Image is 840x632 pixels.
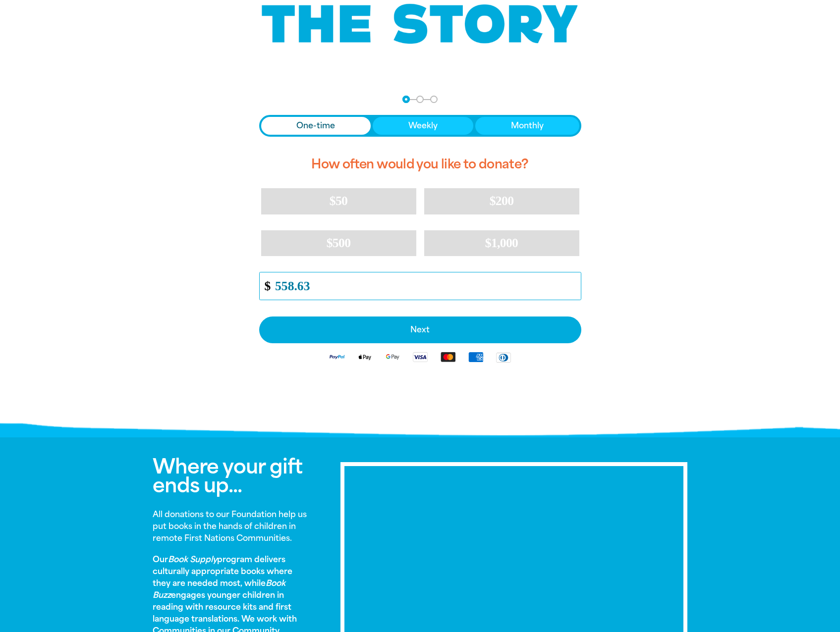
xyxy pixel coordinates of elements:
[485,236,518,250] span: $1,000
[430,96,438,103] button: Navigate to step 3 of 3 to enter your payment details
[270,326,570,334] span: Next
[323,351,351,363] img: Paypal logo
[490,194,514,208] span: $200
[153,579,285,600] em: Book Buzz
[168,555,217,564] em: Book Supply
[153,510,307,543] strong: All donations to our Foundation help us put books in the hands of children in remote First Nation...
[261,117,371,135] button: One-time
[373,117,473,135] button: Weekly
[379,351,406,363] img: Google Pay logo
[261,230,416,256] button: $500
[259,115,581,137] div: Donation frequency
[296,120,335,132] span: One-time
[153,455,302,497] span: Where your gift ends up...
[259,343,581,370] div: Available payment methods
[268,272,580,300] input: Enter custom amount
[261,188,416,214] button: $50
[511,120,544,132] span: Monthly
[424,188,579,214] button: $200
[406,351,434,363] img: Visa logo
[327,236,351,250] span: $500
[475,117,579,135] button: Monthly
[416,96,424,103] button: Navigate to step 2 of 3 to enter your details
[402,96,410,103] button: Navigate to step 1 of 3 to enter your donation amount
[330,194,347,208] span: $50
[351,351,379,363] img: Apple Pay logo
[424,230,579,256] button: $1,000
[462,351,490,363] img: American Express logo
[408,120,438,132] span: Weekly
[490,352,517,363] img: Diners Club logo
[260,275,271,297] span: $
[259,316,581,343] button: Pay with Credit Card
[259,149,581,180] h2: How often would you like to donate?
[434,351,462,363] img: Mastercard logo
